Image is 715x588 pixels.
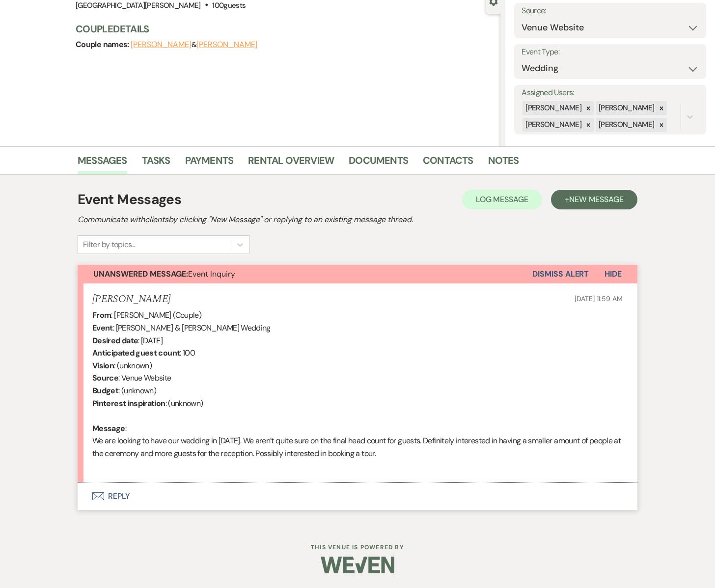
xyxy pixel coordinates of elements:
[589,265,637,283] button: Hide
[92,398,165,409] b: Pinterest inspiration
[92,373,118,383] b: Source
[522,4,699,18] label: Source:
[131,40,257,50] span: &
[596,101,656,115] div: [PERSON_NAME]
[522,45,699,59] label: Event Type:
[522,101,583,115] div: [PERSON_NAME]
[83,239,136,251] div: Filter by topics...
[131,41,192,49] button: [PERSON_NAME]
[92,293,170,306] h5: [PERSON_NAME]
[575,294,623,303] span: [DATE] 11:59 AM
[488,153,519,174] a: Notes
[78,214,637,226] h2: Communicate with clients by clicking "New Message" or replying to an existing message thread.
[76,0,201,10] span: [GEOGRAPHIC_DATA][PERSON_NAME]
[78,265,532,283] button: Unanswered Message:Event Inquiry
[423,153,473,174] a: Contacts
[92,423,125,434] b: Message
[185,153,234,174] a: Payments
[93,269,188,279] strong: Unanswered Message:
[522,118,583,132] div: [PERSON_NAME]
[532,265,589,283] button: Dismiss Alert
[321,548,394,582] img: Weven Logo
[92,360,114,371] b: Vision
[78,483,637,510] button: Reply
[76,22,491,36] h3: Couple Details
[92,323,113,333] b: Event
[92,335,138,346] b: Desired date
[76,39,131,50] span: Couple names:
[248,153,334,174] a: Rental Overview
[596,118,656,132] div: [PERSON_NAME]
[78,189,181,210] h1: Event Messages
[78,153,127,174] a: Messages
[196,41,257,49] button: [PERSON_NAME]
[476,194,528,205] span: Log Message
[551,190,637,209] button: +New Message
[605,269,622,279] span: Hide
[92,310,111,320] b: From
[522,86,699,100] label: Assigned Users:
[92,348,180,358] b: Anticipated guest count
[462,190,542,209] button: Log Message
[92,385,118,396] b: Budget
[212,0,246,10] span: 100 guests
[92,309,623,472] div: : [PERSON_NAME] (Couple) : [PERSON_NAME] & [PERSON_NAME] Wedding : [DATE] : 100 : (unknown) : Ven...
[93,269,235,279] span: Event Inquiry
[349,153,408,174] a: Documents
[142,153,170,174] a: Tasks
[569,194,624,205] span: New Message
